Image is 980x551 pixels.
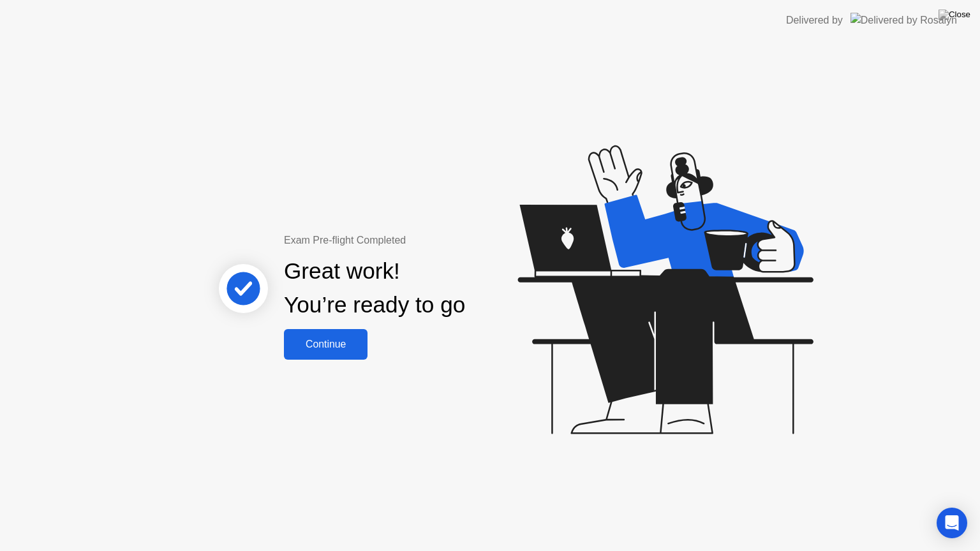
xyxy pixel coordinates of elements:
[284,329,367,360] button: Continue
[939,10,970,20] img: Close
[288,339,364,350] div: Continue
[284,233,547,248] div: Exam Pre-flight Completed
[937,508,967,538] div: Open Intercom Messenger
[284,254,465,322] div: Great work! You’re ready to go
[850,13,957,27] img: Delivered by Rosalyn
[786,13,843,28] div: Delivered by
